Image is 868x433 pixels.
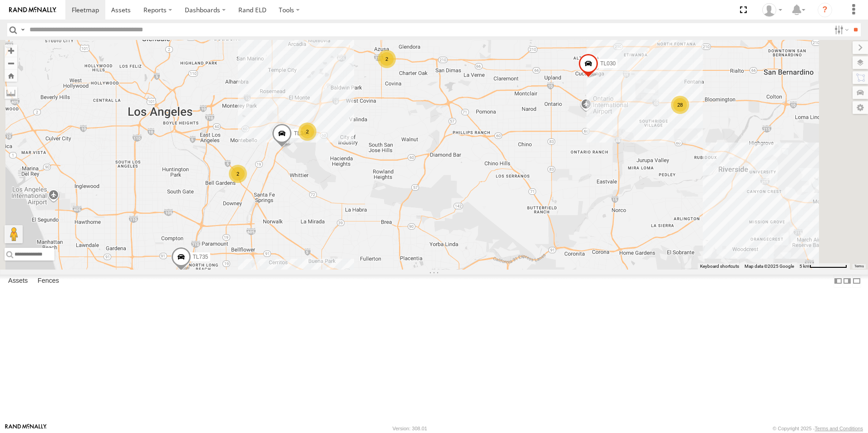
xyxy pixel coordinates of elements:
[5,86,17,99] label: Measure
[298,123,316,141] div: 2
[853,101,868,114] label: Map Settings
[393,426,427,431] div: Version: 308.01
[815,426,863,431] a: Terms and Conditions
[852,275,861,288] label: Hide Summary Table
[5,225,23,243] button: Drag Pegman onto the map to open Street View
[759,3,785,17] div: Daniel Del Muro
[33,275,64,287] label: Fences
[294,130,309,137] span: TL348
[9,7,56,13] img: rand-logo.svg
[843,275,852,288] label: Dock Summary Table to the Right
[797,263,850,270] button: Map Scale: 5 km per 79 pixels
[799,264,809,269] span: 5 km
[773,426,863,431] div: © Copyright 2025 -
[4,275,32,287] label: Assets
[378,50,396,68] div: 2
[818,3,832,17] i: ?
[700,263,739,270] button: Keyboard shortcuts
[854,265,864,268] a: Terms (opens in new tab)
[5,44,17,57] button: Zoom in
[19,23,26,36] label: Search Query
[745,264,794,269] span: Map data ©2025 Google
[5,69,17,82] button: Zoom Home
[671,96,689,114] div: 28
[833,275,843,288] label: Dock Summary Table to the Left
[831,23,850,36] label: Search Filter Options
[600,60,616,67] span: TL030
[5,57,17,69] button: Zoom out
[5,424,47,433] a: Visit our Website
[229,165,247,183] div: 2
[193,254,208,260] span: TL735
